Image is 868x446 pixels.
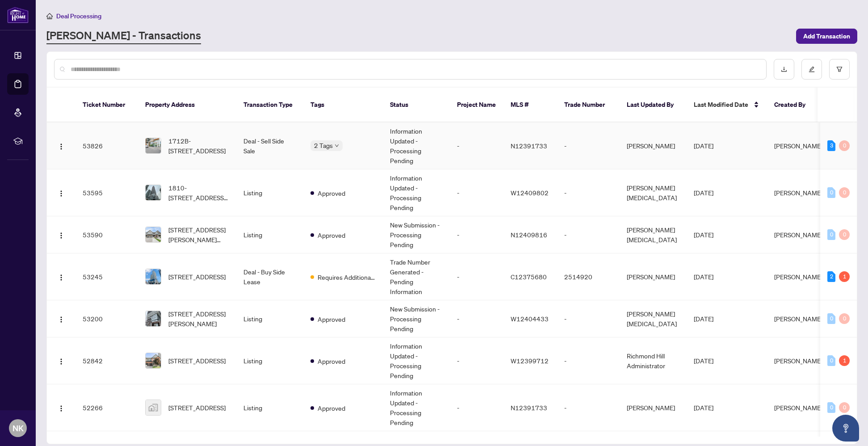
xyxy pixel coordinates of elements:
[335,143,339,148] span: down
[146,400,161,415] img: thumbnail-img
[827,229,835,240] div: 0
[557,169,620,216] td: -
[832,415,859,442] button: Open asap
[54,227,68,242] button: Logo
[54,185,68,200] button: Logo
[146,138,161,153] img: thumbnail-img
[694,273,713,281] span: [DATE]
[58,316,65,323] img: Logo
[75,384,138,431] td: 52266
[694,404,713,412] span: [DATE]
[839,229,850,240] div: 0
[620,216,687,253] td: [PERSON_NAME][MEDICAL_DATA]
[767,88,821,122] th: Created By
[450,88,503,122] th: Project Name
[450,169,503,216] td: -
[839,402,850,413] div: 0
[75,300,138,337] td: 53200
[236,300,303,337] td: Listing
[774,231,822,239] span: [PERSON_NAME]
[75,88,138,122] th: Ticket Number
[694,189,713,197] span: [DATE]
[620,253,687,300] td: [PERSON_NAME]
[511,142,547,150] span: N12391733
[801,59,822,80] button: edit
[168,272,226,282] span: [STREET_ADDRESS]
[557,122,620,169] td: -
[839,313,850,324] div: 0
[774,189,822,197] span: [PERSON_NAME]
[839,187,850,198] div: 0
[236,216,303,253] td: Listing
[620,300,687,337] td: [PERSON_NAME][MEDICAL_DATA]
[236,253,303,300] td: Deal - Buy Side Lease
[557,300,620,337] td: -
[58,143,65,150] img: Logo
[450,384,503,431] td: -
[168,356,226,366] span: [STREET_ADDRESS]
[511,273,547,281] span: C12375680
[383,169,450,216] td: Information Updated - Processing Pending
[694,142,713,150] span: [DATE]
[75,253,138,300] td: 53245
[318,272,376,282] span: Requires Additional Docs
[383,300,450,337] td: New Submission - Processing Pending
[58,190,65,197] img: Logo
[168,225,229,244] span: [STREET_ADDRESS][PERSON_NAME][PERSON_NAME]
[236,88,303,122] th: Transaction Type
[314,140,333,151] span: 2 Tags
[383,337,450,384] td: Information Updated - Processing Pending
[168,136,229,156] span: 1712B-[STREET_ADDRESS]
[774,273,822,281] span: [PERSON_NAME]
[839,355,850,366] div: 1
[620,169,687,216] td: [PERSON_NAME][MEDICAL_DATA]
[7,7,29,23] img: logo
[54,269,68,284] button: Logo
[694,231,713,239] span: [DATE]
[236,122,303,169] td: Deal - Sell Side Sale
[694,100,748,109] span: Last Modified Date
[809,66,815,72] span: edit
[511,357,549,365] span: W12399712
[318,403,345,413] span: Approved
[58,232,65,239] img: Logo
[168,309,229,328] span: [STREET_ADDRESS][PERSON_NAME]
[383,88,450,122] th: Status
[56,12,101,20] span: Deal Processing
[450,122,503,169] td: -
[146,353,161,368] img: thumbnail-img
[829,59,850,80] button: filter
[827,271,835,282] div: 2
[774,404,822,412] span: [PERSON_NAME]
[383,216,450,253] td: New Submission - Processing Pending
[694,357,713,365] span: [DATE]
[54,139,68,153] button: Logo
[511,404,547,412] span: N12391733
[803,29,850,43] span: Add Transaction
[774,142,822,150] span: [PERSON_NAME]
[146,227,161,242] img: thumbnail-img
[839,271,850,282] div: 1
[557,216,620,253] td: -
[383,384,450,431] td: Information Updated - Processing Pending
[318,356,345,366] span: Approved
[450,300,503,337] td: -
[236,384,303,431] td: Listing
[557,88,620,122] th: Trade Number
[168,403,226,412] span: [STREET_ADDRESS]
[75,169,138,216] td: 53595
[687,88,767,122] th: Last Modified Date
[168,183,229,202] span: 1810-[STREET_ADDRESS][PERSON_NAME]
[774,315,822,323] span: [PERSON_NAME]
[781,66,787,72] span: download
[46,13,53,19] span: home
[236,337,303,384] td: Listing
[146,311,161,326] img: thumbnail-img
[557,337,620,384] td: -
[694,315,713,323] span: [DATE]
[511,315,549,323] span: W12404433
[827,313,835,324] div: 0
[827,140,835,151] div: 3
[827,355,835,366] div: 0
[503,88,557,122] th: MLS #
